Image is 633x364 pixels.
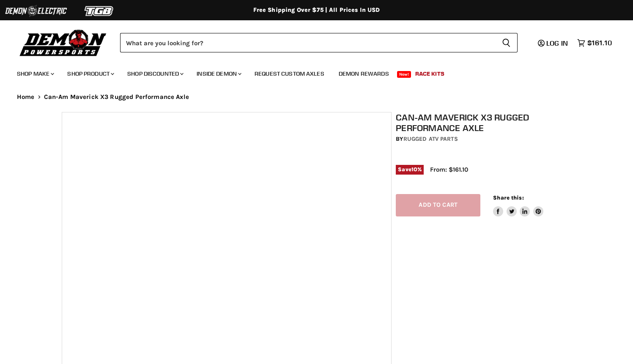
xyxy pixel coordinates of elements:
[190,65,247,82] a: Inside Demon
[120,33,495,52] input: Search
[68,3,131,19] img: TGB Logo 2
[396,165,424,174] span: Save %
[44,93,189,101] span: Can-Am Maverick X3 Rugged Performance Axle
[396,134,575,144] div: by
[430,166,468,173] span: From: $161.10
[495,33,518,52] button: Search
[546,39,568,47] span: Log in
[573,37,616,49] a: $161.10
[17,27,110,57] img: Demon Powersports
[493,194,523,201] span: Share this:
[493,194,543,216] aside: Share this:
[121,65,189,82] a: Shop Discounted
[120,33,518,52] form: Product
[4,3,68,19] img: Demon Electric Logo 2
[534,39,573,47] a: Log in
[411,166,417,172] span: 10
[397,71,411,78] span: New!
[11,65,59,82] a: Shop Make
[403,135,458,142] a: Rugged ATV Parts
[409,65,451,82] a: Race Kits
[11,62,610,82] ul: Main menu
[248,65,331,82] a: Request Custom Axles
[17,93,35,101] a: Home
[332,65,395,82] a: Demon Rewards
[587,39,612,47] span: $161.10
[396,112,575,133] h1: Can-Am Maverick X3 Rugged Performance Axle
[61,65,119,82] a: Shop Product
